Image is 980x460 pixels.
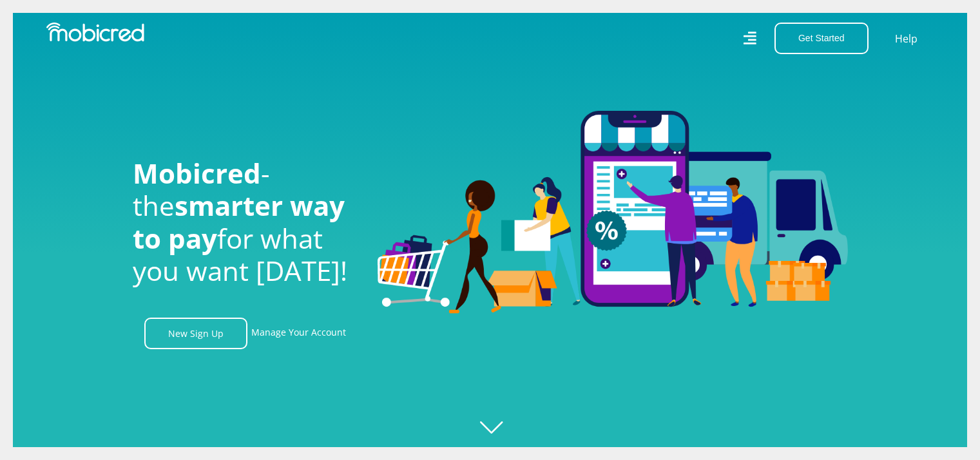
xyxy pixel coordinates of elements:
button: Get Started [774,23,869,54]
a: Help [894,30,918,47]
img: Mobicred [46,23,144,42]
img: Welcome to Mobicred [378,111,848,314]
a: New Sign Up [144,318,247,349]
span: Mobicred [133,155,261,191]
h1: - the for what you want [DATE]! [133,157,358,287]
a: Manage Your Account [251,318,346,349]
span: smarter way to pay [133,187,345,256]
